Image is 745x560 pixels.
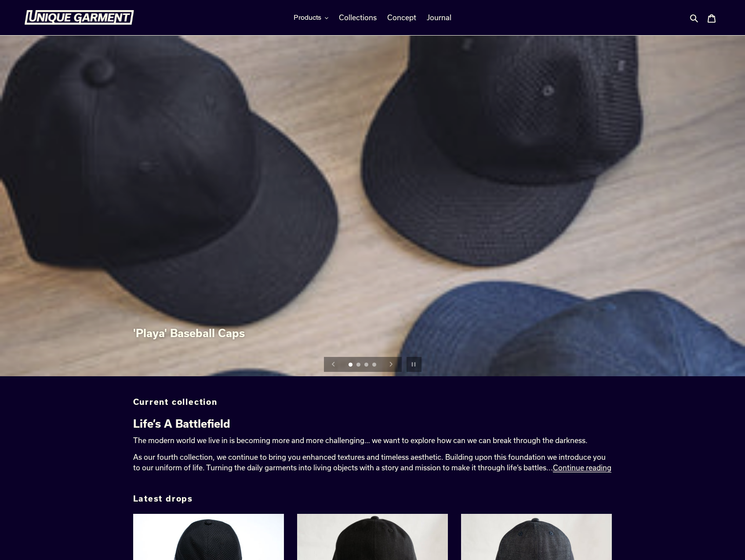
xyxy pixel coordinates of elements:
[427,13,451,22] span: Journal
[334,11,381,24] a: Collections
[356,363,362,368] a: Load slide 2
[133,452,612,473] p: As our fourth collection, we continue to bring you enhanced textures and timeless aesthetic. Buil...
[383,11,421,24] a: Concept
[339,13,377,22] span: Collections
[133,418,612,430] h4: Life’s A Battlefield
[133,435,612,446] p: The modern world we live in is becoming more and more challenging… we want to explore how can we ...
[387,13,416,22] span: Concept
[324,355,343,374] button: Previous slide
[372,363,378,368] a: Load slide 4
[133,494,612,504] h2: Latest drops
[294,13,321,22] span: Products
[133,397,612,407] h4: Current collection
[382,355,401,374] button: Next slide
[553,463,611,472] span: Continue reading
[133,327,245,339] span: 'Playa' Baseball Caps
[364,363,370,368] a: Load slide 3
[553,463,611,473] a: Continue reading
[289,11,333,24] button: Products
[349,363,354,368] a: Load slide 1
[24,10,134,25] img: Unique Garment
[422,11,456,24] a: Journal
